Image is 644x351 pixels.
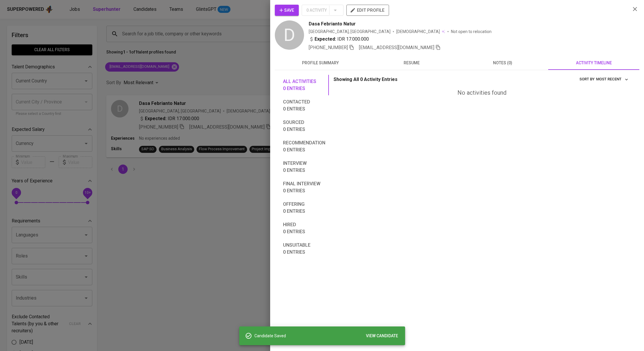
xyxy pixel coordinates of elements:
span: Interview 0 entries [283,160,325,174]
span: Final interview 0 entries [283,180,325,194]
div: No activities found [334,89,630,97]
span: edit profile [351,6,384,14]
span: resume [369,59,454,67]
div: [GEOGRAPHIC_DATA], [GEOGRAPHIC_DATA] [309,29,390,34]
span: notes (0) [461,59,545,67]
button: Save [275,5,299,16]
span: Most Recent [596,76,629,83]
p: Showing All 0 Activity Entries [334,76,397,83]
span: Recommendation 0 entries [283,139,325,153]
button: sort by [595,75,630,84]
span: sort by [579,77,595,81]
b: Expected: [315,36,336,43]
span: activity timeline [552,59,636,67]
div: D [275,20,304,50]
span: All activities 0 entries [283,78,325,92]
span: VIEW CANDIDATE [366,332,398,340]
span: [PHONE_NUMBER] [309,45,348,50]
div: Candidate Saved [254,331,400,341]
span: Contacted 0 entries [283,98,325,113]
span: Hired 0 entries [283,221,325,235]
div: IDR 17.000.000 [309,36,369,43]
span: Offering 0 entries [283,201,325,215]
span: Dasa Febrianto Natur [309,20,356,27]
span: profile summary [278,59,362,67]
span: Save [280,7,294,14]
span: [DEMOGRAPHIC_DATA] [396,29,441,34]
span: Unsuitable 0 entries [283,242,325,256]
span: [EMAIL_ADDRESS][DOMAIN_NAME] [359,45,434,50]
span: Sourced 0 entries [283,119,325,133]
button: edit profile [346,5,389,16]
a: edit profile [346,8,389,12]
p: Not open to relocation [451,29,492,34]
